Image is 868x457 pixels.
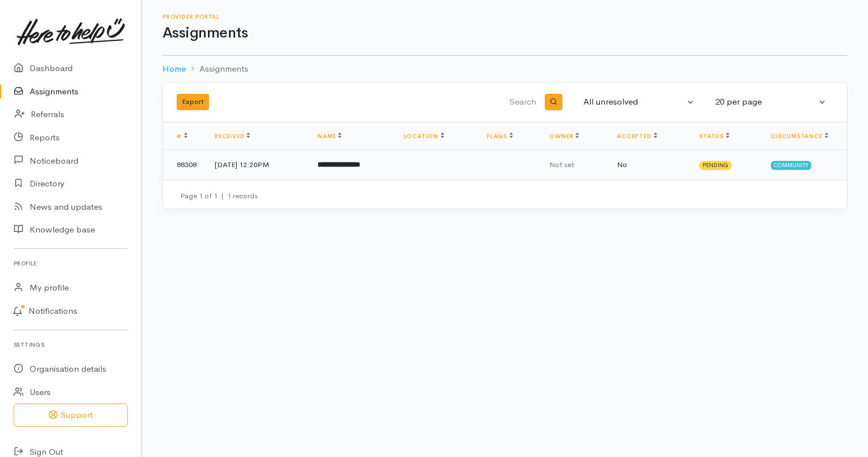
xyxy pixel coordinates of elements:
[318,132,341,140] a: Name
[162,56,848,82] nav: breadcrumb
[577,91,702,113] button: All unresolved
[617,160,627,169] span: No
[180,191,258,201] small: Page 1 of 1 1 records
[583,95,685,109] div: All unresolved
[771,161,811,170] span: Community
[549,132,579,140] a: Owner
[14,256,128,271] h6: Profile
[404,132,444,140] a: Location
[162,63,186,76] a: Home
[617,132,657,140] a: Accepted
[14,404,128,427] button: Support
[699,132,729,140] a: Status
[177,94,209,110] button: Export
[14,337,128,352] h6: Settings
[549,160,574,169] span: Not set
[162,25,848,41] h1: Assignments
[186,63,248,76] li: Assignments
[708,91,833,113] button: 20 per page
[699,161,732,170] span: Pending
[715,95,816,109] div: 20 per page
[377,89,539,116] input: Search
[221,191,224,201] span: |
[206,150,308,180] td: [DATE] 12:20PM
[487,132,513,140] a: Flags
[163,150,206,180] td: 88308
[177,132,187,140] a: #
[215,132,250,140] a: Received
[771,132,828,140] a: Circumstance
[162,14,848,20] h6: Provider Portal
